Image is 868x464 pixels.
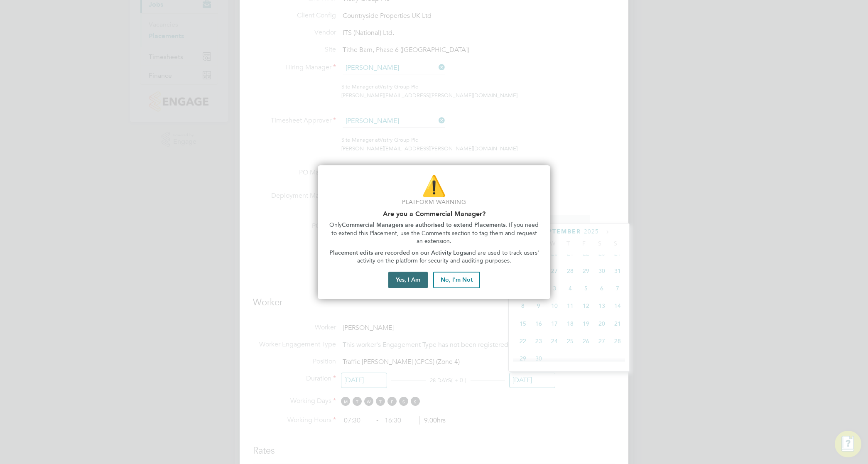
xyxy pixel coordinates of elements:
span: Only [329,221,342,228]
strong: Placement edits are recorded on our Activity Logs [329,249,466,256]
strong: Commercial Managers are authorised to extend Placements [342,221,505,228]
h2: Are you a Commercial Manager? [328,210,540,218]
span: and are used to track users' activity on the platform for security and auditing purposes. [357,249,541,265]
span: . If you need to extend this Placement, use the Comments section to tag them and request an exten... [331,221,541,245]
div: Are you part of the Commercial Team? [318,165,550,299]
button: Yes, I Am [388,272,428,288]
p: ⚠️ [328,172,540,200]
p: Platform Warning [328,198,540,206]
button: No, I'm Not [433,272,480,288]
